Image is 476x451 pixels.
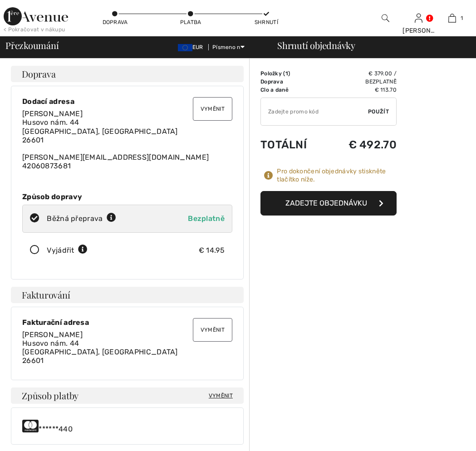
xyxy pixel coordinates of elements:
[199,245,225,256] div: € 14.95
[260,191,397,216] button: Zadejte objednávku
[448,13,456,24] img: Moje taška
[461,14,463,22] span: 1
[285,70,288,77] span: 1
[209,392,233,400] span: Vyměnit
[4,7,68,25] img: 1ère Avenue
[260,129,327,160] td: Totální
[260,86,327,94] td: Clo a daně
[402,26,435,35] div: [PERSON_NAME]
[382,13,389,24] img: Vyhledávání na webu
[327,86,397,94] td: € 113.70
[22,290,70,299] span: Fakturování
[260,78,327,86] td: Doprava
[327,129,397,160] td: € 492.70
[178,44,192,51] img: Euro
[22,97,232,106] div: Dodací adresa
[22,330,83,339] span: [PERSON_NAME]
[327,69,397,78] td: € 379.00 /
[193,97,232,121] button: Vyměnit
[47,214,103,223] font: Běžná přeprava
[22,391,79,400] span: Způsob platby
[277,167,397,184] div: Pro dokončení objednávky stiskněte tlačítko níže.
[102,18,129,26] div: Doprava
[253,18,280,26] div: Shrnutí
[260,69,327,78] td: )
[260,70,288,77] font: Položky (
[261,98,368,125] input: Promo code
[22,339,178,365] span: Husovo nám. 44 [GEOGRAPHIC_DATA], [GEOGRAPHIC_DATA] 26601
[22,69,55,78] span: Doprava
[266,41,471,50] div: Shrnutí objednávky
[327,78,397,86] td: Bezplatně
[47,246,74,255] font: Vyjádřit
[4,25,65,34] div: < Pokračovat v nákupu
[22,192,232,201] div: Způsob dopravy
[188,214,225,223] span: Bezplatně
[436,13,468,24] a: 1
[22,118,178,144] span: Husovo nám. 44 [GEOGRAPHIC_DATA], [GEOGRAPHIC_DATA] 26601
[415,14,422,22] a: Sign In
[22,109,232,170] div: [PERSON_NAME][EMAIL_ADDRESS][DOMAIN_NAME] 42060873681
[193,318,232,342] button: Vyměnit
[368,108,389,116] span: Použít
[22,318,232,327] div: Fakturační adresa
[178,44,207,50] span: EUR
[5,41,59,50] span: Přezkoumání
[22,109,83,118] span: [PERSON_NAME]
[415,13,422,24] img: Moje informace
[212,44,240,50] font: Písmeno n
[285,199,367,207] font: Zadejte objednávku
[177,18,204,26] div: Platba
